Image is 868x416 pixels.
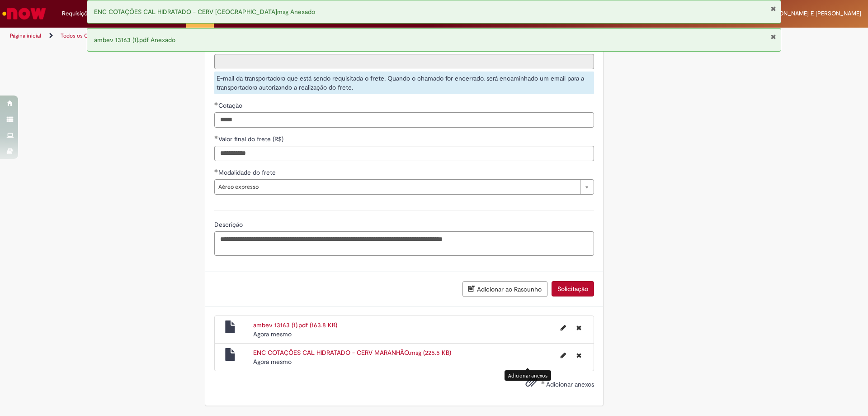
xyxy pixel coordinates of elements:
[214,135,218,139] span: Obrigatório Preenchido
[214,231,594,256] textarea: Descrição
[523,373,539,394] button: Adicionar anexos
[214,102,218,105] span: Obrigatório Preenchido
[1,5,47,23] img: ServiceNow
[218,101,244,110] span: Cotação
[10,32,41,39] a: Página inicial
[571,320,587,335] button: Excluir ambev 13163 (1).pdf
[214,146,594,161] input: Valor final do frete (R$)
[218,135,285,143] span: Valor final do frete (R$)
[253,349,451,357] a: ENC COTAÇÕES CAL HIDRATADO - CERV MARANHÃO.msg (225.5 KB)
[214,72,594,94] div: E-mail da transportadora que está sendo requisitada o frete. Quando o chamado for encerrado, será...
[253,358,292,366] time: 28/08/2025 18:29:46
[61,32,108,39] a: Todos os Catálogos
[214,169,218,172] span: Obrigatório Preenchido
[94,8,315,16] span: ENC COTAÇÕES CAL HIDRATADO - CERV [GEOGRAPHIC_DATA]msg Anexado
[94,36,175,44] span: ambev 13163 (1).pdf Anexado
[571,348,587,363] button: Excluir ENC COTAÇÕES CAL HIDRATADO - CERV MARANHÃO.msg
[62,9,94,18] span: Requisições
[253,321,337,329] a: ambev 13163 (1).pdf (163.8 KB)
[7,28,572,44] ul: Trilhas de página
[253,358,292,366] span: Agora mesmo
[770,33,776,40] button: Fechar Notificação
[253,330,292,338] time: 28/08/2025 18:30:22
[770,5,776,12] button: Fechar Notificação
[462,281,547,297] button: Adicionar ao Rascunho
[214,220,245,229] span: Descrição
[218,180,576,194] span: Aéreo expresso
[552,281,594,296] button: Solicitação
[505,370,551,381] div: Adicionar anexos
[763,10,861,17] span: [PERSON_NAME] E [PERSON_NAME]
[218,168,278,177] span: Modalidade do frete
[214,54,594,69] input: E-mail da transportadora
[253,330,292,338] span: Agora mesmo
[555,348,571,363] button: Editar nome de arquivo ENC COTAÇÕES CAL HIDRATADO - CERV MARANHÃO.msg
[214,112,594,128] input: Cotação
[555,320,571,335] button: Editar nome de arquivo ambev 13163 (1).pdf
[546,380,594,388] span: Adicionar anexos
